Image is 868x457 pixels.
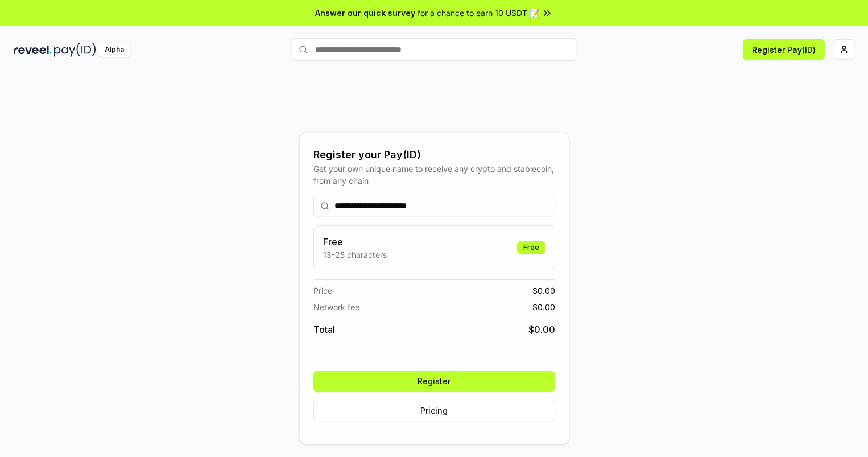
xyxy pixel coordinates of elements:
[313,147,555,163] div: Register your Pay(ID)
[532,301,555,313] span: $ 0.00
[528,323,555,336] span: $ 0.00
[323,249,387,261] p: 13-25 characters
[98,43,130,57] div: Alpha
[14,43,52,57] img: reveel_dark
[517,241,545,254] div: Free
[313,323,335,336] span: Total
[323,235,387,249] h3: Free
[313,401,555,421] button: Pricing
[54,43,96,57] img: pay_id
[313,371,555,392] button: Register
[418,7,539,19] span: for a chance to earn 10 USDT 📝
[313,163,555,187] div: Get your own unique name to receive any crypto and stablecoin, from any chain
[532,285,555,297] span: $ 0.00
[743,39,825,60] button: Register Pay(ID)
[315,7,415,19] span: Answer our quick survey
[313,285,332,297] span: Price
[313,301,359,313] span: Network fee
